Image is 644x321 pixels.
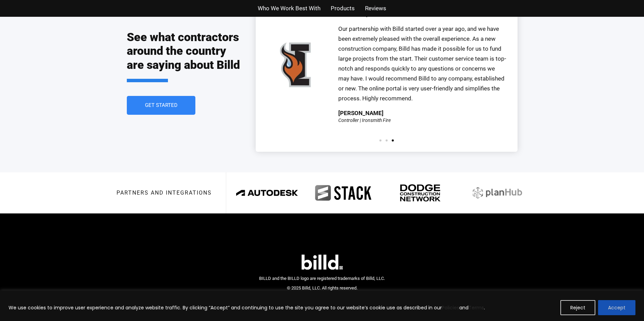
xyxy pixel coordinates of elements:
[259,276,385,291] span: BILLD and the BILLD logo are registered trademarks of Billd, LLC. © 2025 Billd, LLC. All rights r...
[560,300,595,315] button: Reject
[598,300,635,315] button: Accept
[392,139,394,141] span: Go to slide 3
[379,139,381,141] span: Go to slide 1
[266,7,507,132] div: 3 / 3
[365,3,386,13] a: Reviews
[9,304,485,312] p: We use cookies to improve user experience and analyze website traffic. By clicking “Accept” and c...
[442,304,459,311] a: Policies
[469,304,484,311] a: Terms
[338,110,384,116] div: [PERSON_NAME]
[258,3,320,13] a: Who We Work Best With
[127,96,195,115] a: Get Started
[117,190,212,196] h3: Partners and integrations
[331,3,355,13] a: Products
[127,30,242,82] h2: See what contractors around the country are saying about Billd
[338,25,506,101] span: Our partnership with Billd started over a year ago, and we have been extremely pleased with the o...
[145,103,177,108] span: Get Started
[338,118,391,123] div: Controller | Ironsmith Fire
[386,139,388,141] span: Go to slide 2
